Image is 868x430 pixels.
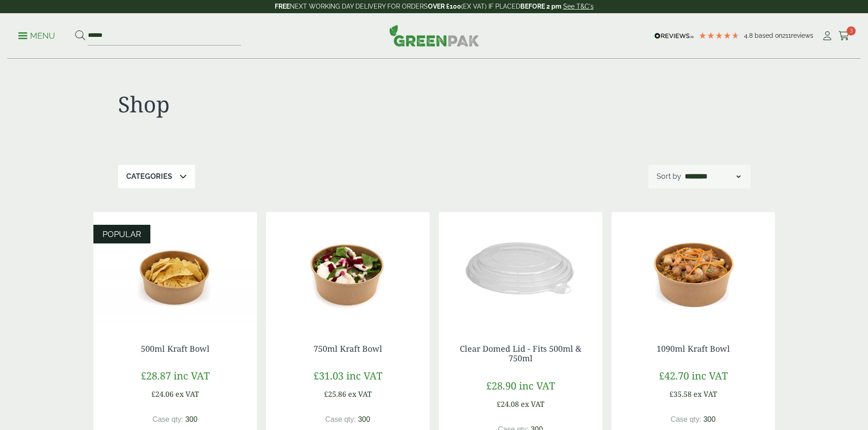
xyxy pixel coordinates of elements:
span: Case qty: [153,415,184,423]
span: 4.8 [744,32,755,39]
img: Clear Domed Lid - Fits 750ml-0 [439,212,602,326]
i: Cart [838,31,850,40]
span: £28.90 [486,379,516,392]
a: 750ml Kraft Bowl [313,343,382,354]
img: Kraft Bowl 1090ml with Prawns and Rice [611,212,775,326]
span: 300 [358,415,370,423]
span: inc VAT [519,379,555,392]
span: £24.06 [151,389,174,399]
a: 3 [838,29,850,43]
span: ex VAT [348,389,372,399]
span: Case qty: [325,415,356,423]
span: £25.86 [324,389,346,399]
strong: OVER £100 [428,3,461,10]
img: Kraft Bowl 750ml with Goats Cheese Salad Open [266,212,430,326]
div: 4.79 Stars [699,31,740,40]
span: inc VAT [346,369,382,382]
a: Clear Domed Lid - Fits 500ml & 750ml [460,343,581,364]
span: 3 [847,26,856,35]
span: £24.08 [497,399,519,409]
span: £35.58 [669,389,692,399]
p: Menu [18,30,55,41]
a: 500ml Kraft Bowl [141,343,210,354]
img: Kraft Bowl 500ml with Nachos [93,212,257,326]
span: ex VAT [693,389,717,399]
img: REVIEWS.io [654,33,694,39]
strong: BEFORE 2 pm [520,3,561,10]
select: Shop order [683,171,742,182]
p: Sort by [657,171,681,182]
span: inc VAT [174,369,210,382]
span: Case qty: [671,415,702,423]
span: reviews [791,32,813,39]
strong: FREE [275,3,290,10]
span: Based on [755,32,782,39]
span: 300 [185,415,198,423]
span: £31.03 [313,369,344,382]
img: GreenPak Supplies [389,25,479,46]
i: My Account [822,31,833,40]
span: £28.87 [141,369,171,382]
span: ex VAT [175,389,199,399]
span: 211 [782,32,791,39]
a: 1090ml Kraft Bowl [657,343,730,354]
span: £42.70 [659,369,689,382]
span: inc VAT [692,369,728,382]
span: POPULAR [103,229,141,239]
a: Menu [18,30,55,40]
p: Categories [126,171,172,182]
span: 300 [704,415,716,423]
span: ex VAT [521,399,544,409]
a: See T&C's [563,3,594,10]
h1: Shop [118,91,434,117]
